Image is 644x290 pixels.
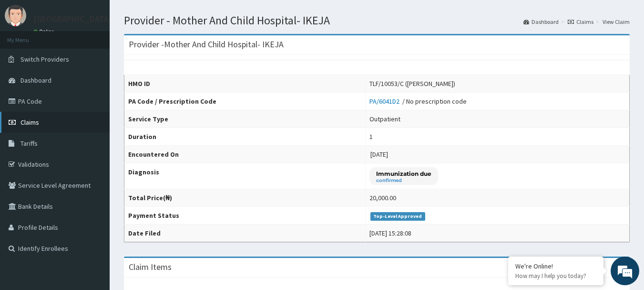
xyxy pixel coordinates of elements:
[124,163,366,189] th: Diagnosis
[124,128,366,146] th: Duration
[33,15,112,23] p: [GEOGRAPHIC_DATA]
[515,262,596,270] div: We're Online!
[603,18,630,26] a: View Claim
[156,5,179,28] div: Minimize live chat window
[20,55,69,64] span: Switch Providers
[18,48,39,72] img: d_794563401_company_1708531726252_794563401
[124,189,366,207] th: Total Price(₦)
[20,139,38,148] span: Tariffs
[124,75,366,93] th: HMO ID
[376,170,431,178] p: Immunization due
[369,228,411,238] div: [DATE] 15:28:08
[369,114,400,124] div: Outpatient
[370,212,425,221] span: Top-Level Approved
[515,272,596,280] p: How may I help you today?
[124,207,366,225] th: Payment Status
[124,93,366,110] th: PA Code / Prescription Code
[33,28,56,35] a: Online
[129,40,284,49] h3: Provider - Mother And Child Hospital- IKEJA
[124,14,630,27] h1: Provider - Mother And Child Hospital- IKEJA
[523,18,559,26] a: Dashboard
[55,85,132,182] span: We're online!
[124,146,366,163] th: Encountered On
[129,263,172,271] h3: Claim Items
[369,97,467,106] div: / No prescription code
[369,97,402,106] a: PA/6041D2
[568,18,593,26] a: Claims
[50,54,160,66] div: Chat with us now
[5,191,182,224] textarea: Type your message and hit 'Enter'
[376,178,431,183] small: confirmed
[370,150,388,159] span: [DATE]
[369,132,373,141] div: 1
[369,79,455,88] div: TLF/10053/C ([PERSON_NAME])
[124,225,366,242] th: Date Filed
[20,76,51,85] span: Dashboard
[369,193,396,203] div: 20,000.00
[5,5,26,26] img: User Image
[20,118,39,127] span: Claims
[124,110,366,128] th: Service Type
